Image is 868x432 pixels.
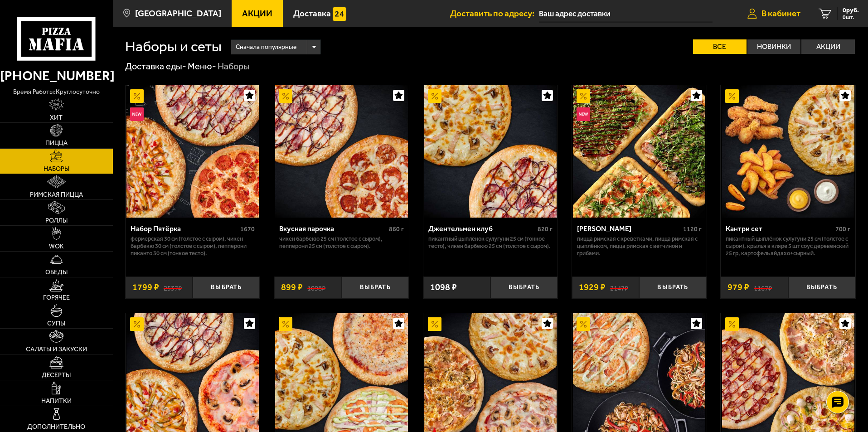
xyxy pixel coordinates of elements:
[450,9,539,18] span: Доставить по адресу:
[279,317,292,331] img: Акционный
[693,39,747,54] label: Все
[45,269,68,276] span: Обеды
[389,225,404,233] span: 860 г
[342,277,409,299] button: Выбрать
[126,85,260,218] a: АкционныйНовинкаНабор Пятёрка
[132,283,159,292] span: 1799 ₽
[27,424,85,430] span: Дополнительно
[240,225,255,233] span: 1670
[131,235,255,257] p: Фермерская 30 см (толстое с сыром), Чикен Барбекю 30 см (толстое с сыром), Пепперони Пиканто 30 с...
[610,283,628,292] s: 2147 ₽
[754,283,772,292] s: 1167 ₽
[130,317,144,331] img: Акционный
[577,224,681,233] div: [PERSON_NAME]
[274,85,409,218] a: АкционныйВкусная парочка
[539,5,713,22] input: Ваш адрес доставки
[188,61,216,72] a: Меню-
[49,243,64,250] span: WOK
[801,39,855,54] label: Акции
[333,7,346,21] img: 15daf4d41897b9f0e9f617042186c801.svg
[423,85,558,218] a: АкционныйДжентельмен клуб
[131,224,238,233] div: Набор Пятёрка
[126,85,259,218] img: Набор Пятёрка
[164,283,182,292] s: 2537 ₽
[572,85,707,218] a: АкционныйНовинкаМама Миа
[30,192,83,198] span: Римская пицца
[42,372,71,379] span: Десерты
[721,85,855,218] a: АкционныйКантри сет
[218,61,250,73] div: Наборы
[577,317,590,331] img: Акционный
[293,9,331,18] span: Доставка
[193,277,260,299] button: Выбрать
[579,283,606,292] span: 1929 ₽
[428,224,536,233] div: Джентельмен клуб
[242,9,272,18] span: Акции
[683,225,702,233] span: 1120 г
[726,224,833,233] div: Кантри сет
[130,107,144,121] img: Новинка
[727,283,749,292] span: 979 ₽
[45,140,68,146] span: Пицца
[135,9,221,18] span: [GEOGRAPHIC_DATA]
[44,166,69,172] span: Наборы
[428,89,441,103] img: Акционный
[47,320,65,327] span: Супы
[725,89,739,103] img: Акционный
[125,39,222,54] h1: Наборы и сеты
[41,398,72,404] span: Напитки
[747,39,801,54] label: Новинки
[428,317,441,331] img: Акционный
[490,277,558,299] button: Выбрать
[275,85,407,218] img: Вкусная парочка
[843,7,859,14] span: 0 руб.
[424,85,557,218] img: Джентельмен клуб
[279,235,404,250] p: Чикен Барбекю 25 см (толстое с сыром), Пепперони 25 см (толстое с сыром).
[788,277,855,299] button: Выбрать
[281,283,303,292] span: 899 ₽
[307,283,325,292] s: 1098 ₽
[577,89,590,103] img: Акционный
[761,9,800,18] span: В кабинет
[125,61,186,72] a: Доставка еды-
[726,235,850,257] p: Пикантный цыплёнок сулугуни 25 см (толстое с сыром), крылья в кляре 5 шт соус деревенский 25 гр, ...
[577,235,702,257] p: Пицца Римская с креветками, Пицца Римская с цыплёнком, Пицца Римская с ветчиной и грибами.
[725,317,739,331] img: Акционный
[26,346,87,353] span: Салаты и закуски
[236,39,296,56] span: Сначала популярные
[722,85,854,218] img: Кантри сет
[130,89,144,103] img: Акционный
[430,283,457,292] span: 1098 ₽
[45,218,68,224] span: Роллы
[538,225,553,233] span: 820 г
[43,295,70,301] span: Горячее
[279,224,387,233] div: Вкусная парочка
[50,115,63,121] span: Хит
[573,85,705,218] img: Мама Миа
[428,235,553,250] p: Пикантный цыплёнок сулугуни 25 см (тонкое тесто), Чикен Барбекю 25 см (толстое с сыром).
[835,225,850,233] span: 700 г
[639,277,706,299] button: Выбрать
[843,15,859,20] span: 0 шт.
[279,89,292,103] img: Акционный
[577,107,590,121] img: Новинка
